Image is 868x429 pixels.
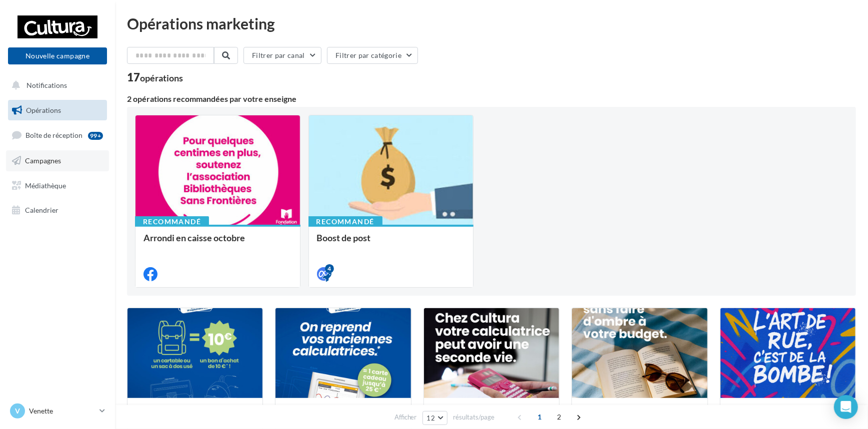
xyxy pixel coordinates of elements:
[427,414,435,422] span: 12
[140,73,183,82] div: opérations
[6,75,105,96] button: Notifications
[127,72,183,83] div: 17
[6,200,109,221] a: Calendrier
[422,411,448,425] button: 12
[26,81,67,89] span: Notifications
[394,413,417,422] span: Afficher
[25,181,66,189] span: Médiathèque
[88,132,103,140] div: 99+
[6,124,109,146] a: Boîte de réception99+
[143,233,292,253] div: Arrondi en caisse octobre
[25,206,58,214] span: Calendrier
[317,233,465,253] div: Boost de post
[834,395,858,419] div: Open Intercom Messenger
[325,264,334,273] div: 4
[453,413,494,422] span: résultats/page
[25,131,82,139] span: Boîte de réception
[29,406,95,416] p: Venette
[6,150,109,171] a: Campagnes
[551,409,567,425] span: 2
[26,106,61,114] span: Opérations
[531,409,547,425] span: 1
[127,95,856,103] div: 2 opérations recommandées par votre enseigne
[308,216,382,227] div: Recommandé
[135,216,209,227] div: Recommandé
[127,16,856,31] div: Opérations marketing
[15,406,20,416] span: V
[243,47,321,64] button: Filtrer par canal
[8,47,107,64] button: Nouvelle campagne
[8,402,107,421] a: V Venette
[327,47,418,64] button: Filtrer par catégorie
[6,175,109,196] a: Médiathèque
[6,100,109,121] a: Opérations
[25,156,61,165] span: Campagnes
